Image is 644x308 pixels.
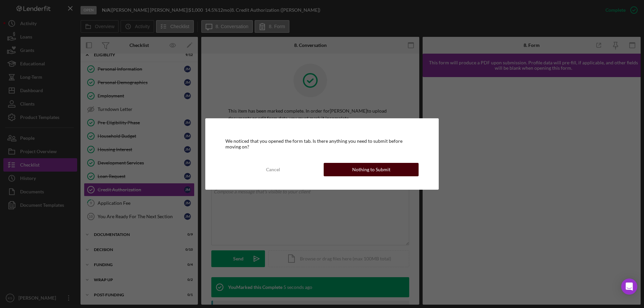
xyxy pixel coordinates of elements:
div: We noticed that you opened the form tab. Is there anything you need to submit before moving on? [225,138,419,149]
div: Nothing to Submit [352,163,390,176]
button: Nothing to Submit [324,163,419,176]
div: Cancel [266,163,280,176]
button: Cancel [225,163,320,176]
div: Open Intercom Messenger [621,279,637,295]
